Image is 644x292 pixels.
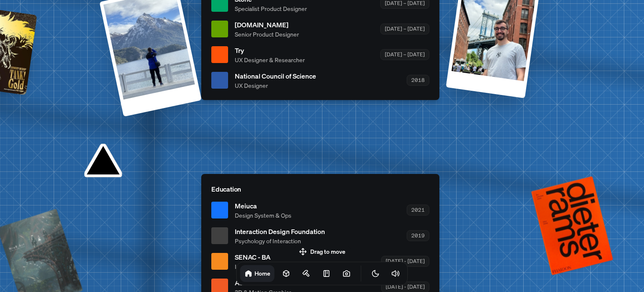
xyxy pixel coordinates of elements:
div: 2018 [407,75,429,85]
div: [DATE] - [DATE] [381,281,429,292]
span: Senior Product Designer [235,30,299,39]
span: Meiuca [235,201,291,211]
div: 2019 [407,230,429,241]
span: UX Designer [235,81,316,90]
span: National Council of Science [235,71,316,81]
span: Try [235,45,305,55]
div: [DATE] – [DATE] [380,49,429,60]
span: Specialist Product Designer [235,4,307,13]
span: [DOMAIN_NAME] [235,20,299,30]
span: Design System & Ops [235,211,291,220]
button: Toggle Audio [387,265,404,282]
span: Psychology of Interaction [235,237,325,245]
div: [DATE] – [DATE] [380,24,429,34]
h1: Home [254,269,270,277]
div: 2021 [407,205,429,215]
a: Home [240,265,275,282]
p: Education [211,184,429,194]
span: Interaction Design Foundation [235,226,325,237]
span: UX Designer & Researcher [235,55,305,64]
button: Toggle Theme [367,265,384,282]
